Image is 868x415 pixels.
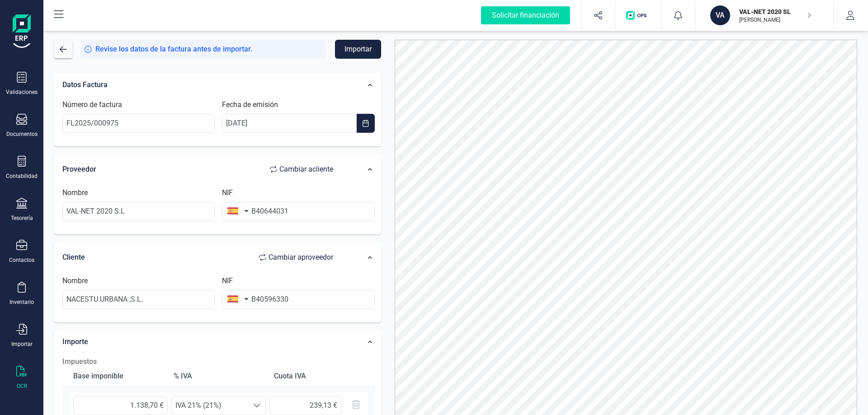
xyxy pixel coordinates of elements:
div: Contactos [9,256,34,264]
span: IVA 21% (21%) [172,396,248,415]
button: Cambiar aproveedor [250,248,342,266]
p: [PERSON_NAME] [739,16,811,23]
span: Cambiar a cliente [279,164,333,175]
div: Tesorería [11,214,33,222]
span: Importe [62,337,88,346]
button: Cambiar acliente [261,160,342,178]
span: Revise los datos de la factura antes de importar. [95,44,252,55]
button: VAVAL-NET 2020 SL[PERSON_NAME] [707,1,822,30]
label: Nombre [62,187,88,198]
p: VAL-NET 2020 SL [739,7,811,16]
div: Datos Factura [58,75,347,95]
label: NIF [222,275,233,286]
div: Proveedor [62,160,342,178]
input: 0,00 € [73,396,168,415]
img: Logo Finanedi [13,14,31,43]
div: OCR [17,382,27,390]
div: % IVA [170,367,267,385]
img: Logo de OPS [626,11,650,20]
div: Contabilidad [6,173,38,180]
label: NIF [222,187,233,198]
button: Solicitar financiación [470,1,581,30]
label: Fecha de emisión [222,99,278,110]
div: Inventario [9,298,34,306]
h2: Impuestos [62,356,375,367]
div: Cuota IVA [270,367,367,385]
div: Solicitar financiación [481,6,570,24]
div: Documentos [6,131,38,138]
div: Base imponible [70,367,166,385]
div: Cliente [62,248,342,266]
span: Cambiar a proveedor [269,252,333,263]
div: Importar [11,340,33,348]
div: VA [710,5,730,25]
div: Validaciones [6,89,38,96]
button: Importar [335,40,381,59]
input: 0,00 € [269,396,341,415]
label: Número de factura [62,99,122,110]
label: Nombre [62,275,88,286]
button: Logo de OPS [621,1,656,30]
